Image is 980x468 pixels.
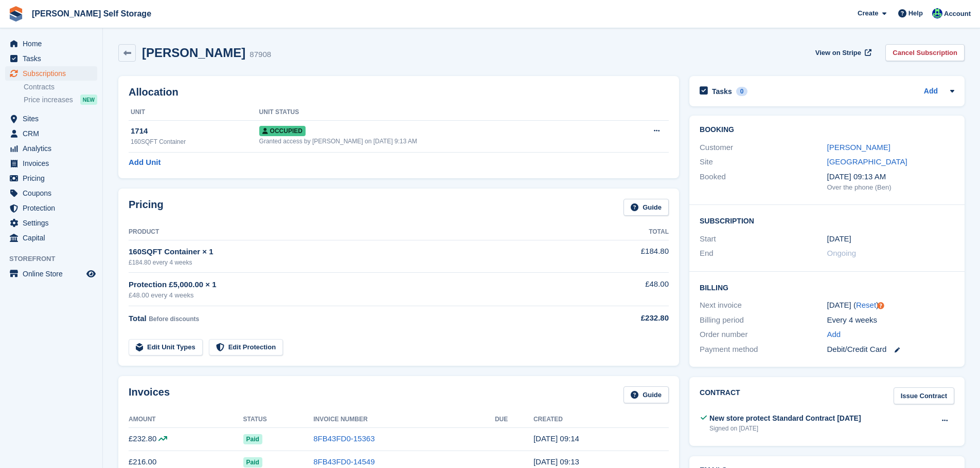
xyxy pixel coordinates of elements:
[533,434,579,443] time: 2025-09-17 08:14:11 UTC
[5,111,97,126] a: menu
[23,231,84,245] span: Capital
[129,386,170,403] h2: Invoices
[243,457,262,467] span: Paid
[23,111,84,126] span: Sites
[700,314,827,326] div: Billing period
[700,248,827,259] div: End
[8,6,24,22] img: stora-icon-8386f47178a22dfd0bd8f6a31ec36ba5ce8667c1dd55bd0f319d3a0aa187defe.svg
[129,427,243,451] td: £232.80
[700,299,827,311] div: Next invoice
[827,157,907,166] a: [GEOGRAPHIC_DATA]
[129,339,203,356] a: Edit Unit Types
[209,339,283,356] a: Edit Protection
[827,143,890,152] a: [PERSON_NAME]
[313,434,375,443] a: 8FB43FD0-15363
[5,36,97,51] a: menu
[142,46,245,60] h2: [PERSON_NAME]
[5,267,97,281] a: menu
[129,157,161,169] a: Add Unit
[5,216,97,230] a: menu
[586,240,669,272] td: £184.80
[129,104,259,121] th: Unit
[932,8,942,18] img: Jenna Kennedy
[250,49,271,61] div: 87908
[5,141,97,156] a: menu
[533,411,669,428] th: Created
[24,95,73,105] span: Price increases
[827,344,954,355] div: Debit/Credit Card
[129,314,147,323] span: Total
[827,233,851,245] time: 2025-05-28 00:00:00 UTC
[129,290,586,301] div: £48.00 every 4 weeks
[5,156,97,171] a: menu
[23,171,84,185] span: Pricing
[85,268,97,280] a: Preview store
[700,282,954,292] h2: Billing
[259,104,620,121] th: Unit Status
[700,171,827,193] div: Booked
[80,95,97,105] div: NEW
[533,457,579,466] time: 2025-08-20 08:13:57 UTC
[23,186,84,200] span: Coupons
[259,126,306,136] span: Occupied
[700,215,954,226] h2: Subscription
[129,246,586,258] div: 160SQFT Container × 1
[129,224,586,240] th: Product
[811,44,874,61] a: View on Stripe
[827,171,954,183] div: [DATE] 09:13 AM
[586,224,669,240] th: Total
[23,51,84,66] span: Tasks
[23,156,84,171] span: Invoices
[24,82,97,92] a: Contracts
[700,233,827,245] div: Start
[28,5,155,22] a: [PERSON_NAME] Self Storage
[131,137,259,146] div: 160SQFT Container
[700,329,827,341] div: Order number
[5,231,97,245] a: menu
[129,279,586,291] div: Protection £5,000.00 × 1
[243,411,314,428] th: Status
[700,142,827,154] div: Customer
[5,186,97,200] a: menu
[586,312,669,324] div: £232.80
[700,156,827,168] div: Site
[23,126,84,141] span: CRM
[23,267,84,281] span: Online Store
[131,125,259,137] div: 1714
[23,36,84,51] span: Home
[700,387,740,404] h2: Contract
[129,258,586,267] div: £184.80 every 4 weeks
[129,86,669,98] h2: Allocation
[876,301,885,310] div: Tooltip anchor
[9,254,102,264] span: Storefront
[700,126,954,134] h2: Booking
[313,411,495,428] th: Invoice Number
[5,171,97,185] a: menu
[894,387,954,404] a: Issue Contract
[712,87,732,96] h2: Tasks
[259,137,620,146] div: Granted access by [PERSON_NAME] on [DATE] 9:13 AM
[5,126,97,141] a: menu
[5,66,97,81] a: menu
[24,94,97,105] a: Price increases NEW
[623,199,669,216] a: Guide
[885,44,965,61] a: Cancel Subscription
[827,249,857,257] span: Ongoing
[5,51,97,66] a: menu
[944,9,971,19] span: Account
[5,201,97,215] a: menu
[129,199,164,216] h2: Pricing
[856,301,876,309] a: Reset
[586,273,669,306] td: £48.00
[243,434,262,444] span: Paid
[149,315,199,323] span: Before discounts
[495,411,533,428] th: Due
[908,8,923,18] span: Help
[827,314,954,326] div: Every 4 weeks
[924,86,938,98] a: Add
[700,344,827,355] div: Payment method
[23,141,84,156] span: Analytics
[623,386,669,403] a: Guide
[23,216,84,230] span: Settings
[709,413,861,424] div: New store protect Standard Contract [DATE]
